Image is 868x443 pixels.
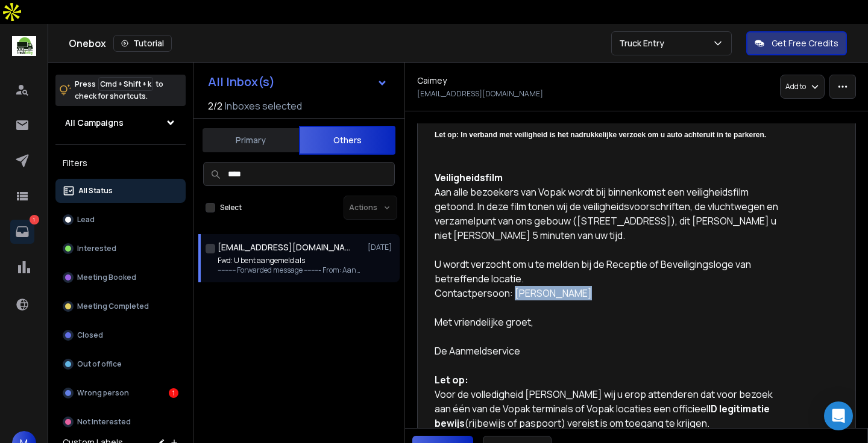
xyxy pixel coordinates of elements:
h3: Inboxes selected [225,99,302,113]
h3: Filters [55,155,186,172]
button: Tutorial [113,35,172,52]
h1: All Campaigns [65,117,124,129]
button: Primary [203,127,299,153]
div: U wordt verzocht om u te melden bij de Receptie of Beveiligingsloge van betreffende locatie. [435,257,787,286]
p: Interested [77,244,116,253]
span: 2 / 2 [208,99,222,113]
strong: Veiligheidsfilm [435,171,503,184]
div: Open Intercom Messenger [824,401,853,430]
div: Aan alle bezoekers van Vopak wordt bij binnenkomst een veiligheidsfilm getoond. In deze film tone... [435,185,787,243]
p: Press to check for shortcuts. [75,78,163,102]
p: Truck Entry [619,37,669,49]
p: Meeting Completed [77,302,149,311]
p: Add to [785,82,806,91]
h1: [EMAIL_ADDRESS][DOMAIN_NAME] [218,241,350,253]
button: Not Interested [55,410,186,434]
button: Get Free Credits [746,31,847,55]
div: Contactpersoon: [PERSON_NAME] Met vriendelijke groet, De Aanmeldservice Voor de volledigheid [PER... [435,286,787,430]
button: All Status [55,179,186,203]
p: ---------- Forwarded message --------- From: AanmeldService [218,265,362,275]
button: Out of office [55,352,186,376]
p: [EMAIL_ADDRESS][DOMAIN_NAME] [417,89,543,99]
span: Cmd + Shift + k [98,77,153,91]
p: Closed [77,330,103,340]
button: Lead [55,208,186,232]
p: Out of office [77,359,122,369]
button: Others [299,126,395,155]
p: [DATE] [368,243,395,252]
p: Lead [77,215,95,225]
strong: Let op: [435,373,468,386]
button: All Campaigns [55,111,186,135]
p: Fwd: U bent aangemeld als [218,256,362,265]
button: Interested [55,237,186,261]
a: 1 [10,220,34,244]
p: Wrong person [77,388,129,398]
button: Closed [55,323,186,347]
label: Select [220,203,242,212]
div: Onebox [69,35,611,52]
p: Meeting Booked [77,273,136,282]
p: 1 [30,215,39,225]
p: Get Free Credits [772,37,838,49]
img: logo [12,36,36,56]
button: All Inbox(s) [198,70,397,94]
h1: Caimey [417,75,447,87]
button: Meeting Booked [55,265,186,290]
div: 1 [169,388,178,398]
button: Meeting Completed [55,294,186,318]
p: All Status [78,186,113,196]
button: Wrong person1 [55,381,186,405]
h1: All Inbox(s) [208,76,275,88]
p: Not Interested [77,417,131,427]
span: Let op: In verband met veiligheid is het nadrukkelijke verzoek om u auto achteruit in te parkeren. [435,131,766,139]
